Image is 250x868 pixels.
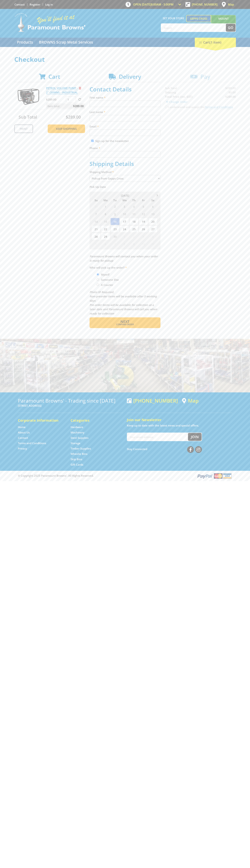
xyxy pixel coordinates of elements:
a: Go to the Products page [14,38,36,47]
span: $289.00 [66,114,81,120]
input: Please select who will pick up the order. [97,278,99,281]
span: 30 [110,233,120,240]
span: 29 [101,233,110,240]
span: 2 [110,203,120,210]
p: Item total: [46,103,85,109]
span: 4 [129,203,138,210]
a: Go to the Home page [18,425,26,429]
p: Keep up to date with the latest news and special offers. [127,423,232,428]
img: PayPal, Mastercard, Visa accepted [197,473,232,479]
span: 3 [120,203,129,210]
input: Please enter your email address. [90,129,160,136]
input: Your email address [127,433,188,441]
span: 24 [120,225,129,233]
label: Sign up for the newsletter [95,139,129,143]
span: 1 [120,233,129,240]
span: Set your store [161,15,186,21]
span: 21 [91,225,101,233]
h5: Join our Newsletter [127,417,232,422]
a: Go to the Steel Supplies page [71,436,88,440]
em: Paramount Browns will contact you when your order is ready for pickup [90,255,158,262]
span: 8 [120,240,129,248]
label: Shipping Method [90,170,160,174]
span: Cart [48,73,60,80]
span: $289.00 [73,103,84,109]
label: Someone Else [100,277,120,283]
a: Go to the Terms and Conditions page [18,441,46,445]
p: [STREET_ADDRESS] [18,403,123,408]
input: Please select who will pick up the order. [97,273,99,276]
h5: Corporate Information [18,418,63,423]
button: Next Confirm order [90,317,160,328]
span: 7 [110,240,120,248]
span: 14 [91,218,101,225]
span: 5 [91,240,101,248]
label: Myself [100,271,111,278]
span: 16 [110,218,120,225]
span: 15 [101,218,110,225]
a: Go to the Gift Cards page [71,463,83,467]
input: Please enter your last name. [90,115,160,121]
a: Go to the Wheelie Bins page [71,452,87,456]
span: Confirm order [97,323,153,326]
a: Go to the About Us page [18,431,30,434]
label: Pick Up Date [90,185,160,189]
span: 8:00am - 5:00pm [151,3,174,6]
a: Go to the Hardware page [71,425,83,429]
span: 12 [139,210,148,218]
span: 3 [139,233,148,240]
h5: Categories [71,418,116,423]
button: Go [226,24,236,32]
label: Last name [90,110,160,114]
span: 6 [101,240,110,248]
p: $289.00 [46,97,65,102]
span: 7 [91,210,101,218]
span: Th [129,198,138,203]
span: 6 [148,203,157,210]
label: Who will pick up the order? [90,265,160,270]
span: 4 [148,233,157,240]
label: First name [90,95,160,100]
h2: Contact Details [90,86,160,93]
input: Please enter your telephone number. [90,151,160,158]
div: [PHONE_NUMBER] [127,398,178,403]
a: Gepps Cross [186,15,211,22]
span: 22 [101,225,110,233]
span: 10 [139,240,148,248]
img: PETROL VOLUME PUMP - 2" (50MM) - INDUSTRIAL [18,86,39,107]
a: Go to the Contact page [14,3,25,6]
a: Go to the Storage page [71,441,80,445]
a: Log in [45,3,53,6]
span: 11 [129,210,138,218]
span: 8 [101,210,110,218]
span: Fr [139,198,148,203]
span: Next [120,319,129,324]
input: Please select who will pick up the order. [97,284,99,286]
a: Go to the BROWNS Scrap Metal Services page [36,38,96,47]
span: 23 [110,225,120,233]
span: 19 [139,218,148,225]
a: View a map of Gepps Cross location [182,398,199,404]
span: Tu [110,198,120,203]
a: Go to the Machinery page [71,431,84,434]
input: Please enter your first name. [90,101,160,107]
a: Go to the registration page [30,3,40,6]
span: 11 [148,240,157,248]
a: Go to the Skip Bins page [71,457,82,461]
span: (1 item) [210,40,221,44]
span: 17 [120,218,129,225]
span: Mo [101,198,110,203]
select: Please select a shipping method. [90,175,160,182]
a: Go to the Privacy page [18,447,27,450]
span: 9 [110,210,120,218]
span: Sa [148,198,157,203]
span: 9 [129,240,138,248]
div: Cart [195,38,236,47]
div: ® Copyright 2025 Paramount Browns'. All Rights Reserved. [14,473,236,479]
input: Search [161,24,226,32]
span: We [120,198,129,203]
h1: Checkout [14,56,236,63]
span: Delivery [119,73,141,80]
div: Stay Connected [127,445,202,453]
span: Sub Total [19,114,37,120]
